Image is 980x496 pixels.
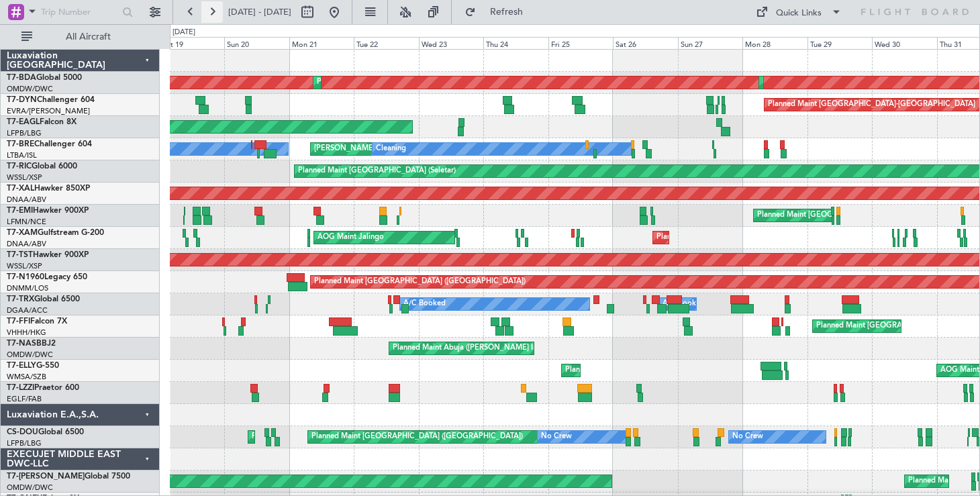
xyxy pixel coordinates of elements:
a: T7-EMIHawker 900XP [7,207,89,215]
span: Refresh [479,7,535,17]
span: T7-DYN [7,96,37,104]
a: LFMN/NCE [7,217,46,227]
a: T7-DYNChallenger 604 [7,96,95,104]
a: T7-TSTHawker 900XP [7,251,89,259]
button: Quick Links [749,1,848,23]
span: T7-BRE [7,140,34,148]
div: Planned Maint Sharjah (Sharjah Intl) [565,360,685,381]
span: T7-RIC [7,162,32,170]
button: All Aircraft [15,26,146,48]
div: Planned Maint [GEOGRAPHIC_DATA] ([GEOGRAPHIC_DATA]) [311,427,523,447]
a: WSSL/XSP [7,172,42,183]
a: EVRA/[PERSON_NAME] [7,106,90,116]
span: T7-XAL [7,185,34,193]
div: Cleaning [376,139,406,159]
a: WSSL/XSP [7,261,42,271]
a: T7-N1960Legacy 650 [7,273,87,281]
div: Sun 27 [678,37,743,49]
a: OMDW/DWC [7,483,53,493]
a: DNMM/LOS [7,283,48,293]
div: A/C Booked [403,294,446,314]
div: Thu 24 [483,37,548,49]
span: [DATE] - [DATE] [228,6,291,18]
div: Wed 30 [872,37,937,49]
a: T7-NASBBJ2 [7,340,56,348]
div: [PERSON_NAME] ([GEOGRAPHIC_DATA][PERSON_NAME]) [314,139,520,159]
div: Tue 29 [807,37,873,49]
a: T7-BREChallenger 604 [7,140,92,148]
a: LTBA/ISL [7,150,37,160]
span: T7-FFI [7,317,30,326]
span: T7-TRX [7,295,34,303]
div: Planned Maint [GEOGRAPHIC_DATA]-[GEOGRAPHIC_DATA] [768,95,975,115]
span: T7-N1960 [7,273,44,281]
a: T7-LZZIPraetor 600 [7,384,79,392]
span: All Aircraft [35,32,142,42]
span: T7-EMI [7,207,33,215]
div: Sat 19 [160,37,225,49]
a: DGAA/ACC [7,305,48,315]
span: T7-EAGL [7,118,40,126]
a: VHHH/HKG [7,328,46,338]
div: Planned Maint [GEOGRAPHIC_DATA] ([GEOGRAPHIC_DATA]) [252,427,463,447]
a: T7-XALHawker 850XP [7,185,90,193]
a: OMDW/DWC [7,350,53,360]
div: Planned Maint [GEOGRAPHIC_DATA] ([GEOGRAPHIC_DATA]) [314,272,526,292]
div: Planned Maint Dubai (Al Maktoum Intl) [317,72,449,93]
div: Planned Maint [GEOGRAPHIC_DATA] [757,205,885,226]
div: Planned Maint Abuja ([PERSON_NAME] Intl) [656,228,807,248]
a: DNAA/ABV [7,195,46,205]
input: Trip Number [41,2,118,22]
a: T7-RICGlobal 6000 [7,162,77,170]
div: No Crew [541,427,572,447]
a: CS-DOUGlobal 6500 [7,428,84,436]
div: Tue 22 [354,37,419,49]
a: T7-FFIFalcon 7X [7,317,67,326]
a: T7-ELLYG-550 [7,362,59,370]
span: T7-[PERSON_NAME] [7,473,85,481]
a: T7-[PERSON_NAME]Global 7500 [7,473,130,481]
span: T7-NAS [7,340,36,348]
a: T7-EAGLFalcon 8X [7,118,77,126]
button: Refresh [458,1,539,23]
div: Mon 21 [289,37,354,49]
div: Quick Links [776,7,822,20]
a: T7-BDAGlobal 5000 [7,74,82,82]
a: T7-XAMGulfstream G-200 [7,229,104,237]
span: T7-TST [7,251,33,259]
div: AOG Maint Jalingo [317,228,384,248]
div: Planned Maint Abuja ([PERSON_NAME] Intl) [393,338,544,358]
div: Planned Maint Dubai (Al Maktoum Intl) [763,72,895,93]
div: Sat 26 [613,37,678,49]
span: T7-ELLY [7,362,36,370]
div: Mon 28 [742,37,807,49]
a: WMSA/SZB [7,372,46,382]
a: OMDW/DWC [7,84,53,94]
a: T7-TRXGlobal 6500 [7,295,80,303]
div: Fri 25 [548,37,614,49]
span: T7-BDA [7,74,36,82]
a: LFPB/LBG [7,128,42,138]
span: T7-XAM [7,229,38,237]
a: LFPB/LBG [7,438,42,448]
span: T7-LZZI [7,384,34,392]
div: No Crew [732,427,763,447]
div: Sun 20 [224,37,289,49]
span: CS-DOU [7,428,38,436]
div: [DATE] [173,27,195,38]
a: DNAA/ABV [7,239,46,249]
div: Planned Maint [GEOGRAPHIC_DATA] (Seletar) [298,161,456,181]
div: Wed 23 [419,37,484,49]
a: EGLF/FAB [7,394,42,404]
